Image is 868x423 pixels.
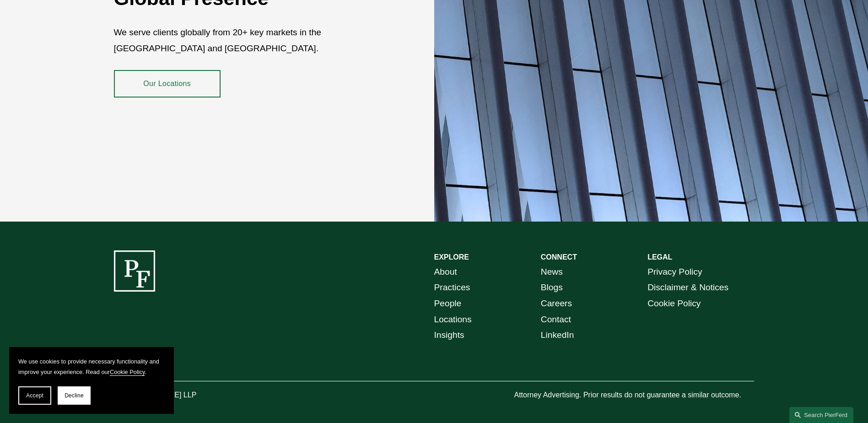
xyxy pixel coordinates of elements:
strong: LEGAL [647,253,672,261]
a: Our Locations [114,70,221,98]
a: Contact [541,312,571,328]
p: We use cookies to provide necessary functionality and improve your experience. Read our . [18,356,165,377]
a: Insights [434,327,464,343]
a: Careers [541,296,572,312]
a: LinkedIn [541,327,574,343]
section: Cookie banner [9,347,174,414]
a: Disclaimer & Notices [647,280,728,296]
button: Decline [58,386,91,405]
span: Decline [65,392,84,399]
a: Practices [434,280,470,296]
a: Privacy Policy [647,264,702,280]
a: Cookie Policy [647,296,701,312]
a: Cookie Policy [110,369,145,375]
a: Search this site [789,407,853,423]
button: Accept [18,386,51,405]
a: Locations [434,312,472,328]
strong: CONNECT [541,253,577,261]
p: © [PERSON_NAME] LLP [114,389,248,402]
a: News [541,264,563,280]
strong: EXPLORE [434,253,469,261]
p: We serve clients globally from 20+ key markets in the [GEOGRAPHIC_DATA] and [GEOGRAPHIC_DATA]. [114,25,381,56]
a: About [434,264,457,280]
p: Attorney Advertising. Prior results do not guarantee a similar outcome. [514,389,754,402]
span: Accept [26,392,43,399]
a: People [434,296,462,312]
a: Blogs [541,280,563,296]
